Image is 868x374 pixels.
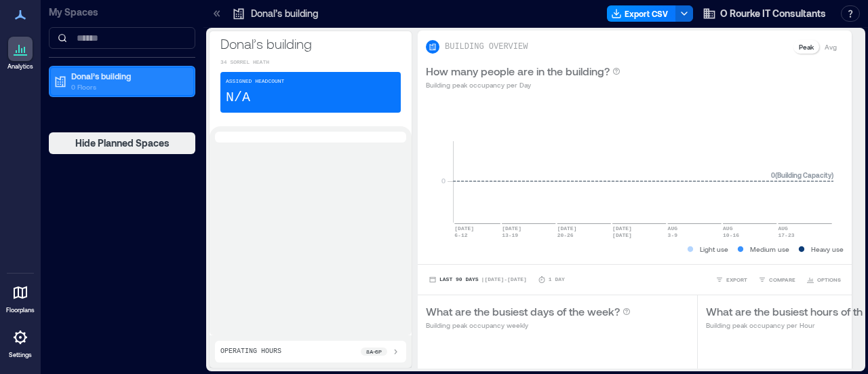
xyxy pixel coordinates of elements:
p: Analytics [7,62,33,71]
p: Medium use [750,244,789,255]
text: AUG [778,225,789,231]
p: Building peak occupancy weekly [426,320,631,331]
text: AUG [668,225,678,231]
button: O Rourke IT Consultants [698,3,830,24]
span: Hide Planned Spaces [75,136,170,150]
button: COMPARE [755,273,798,286]
button: OPTIONS [804,273,844,286]
p: Heavy use [811,244,844,255]
p: My Spaces [49,5,195,19]
span: EXPORT [726,276,747,284]
a: Analytics [3,33,37,75]
text: 6-12 [454,232,467,238]
p: 8a - 6p [366,348,382,356]
p: Assigned Headcount [226,77,284,86]
p: Avg [825,41,837,52]
p: Donal’s building [220,34,401,53]
p: 0 Floors [71,81,185,92]
text: 20-26 [557,232,574,238]
button: Export CSV [607,5,676,22]
span: O Rourke IT Consultants [720,7,826,20]
p: Floorplans [6,306,35,314]
p: 1 Day [549,276,565,284]
text: 3-9 [668,232,678,238]
a: Settings [4,321,37,363]
tspan: 0 [441,176,446,185]
p: Peak [799,41,814,52]
p: BUILDING OVERVIEW [445,41,528,52]
text: [DATE] [612,225,632,231]
p: Donal’s building [251,7,318,20]
p: Operating Hours [220,346,281,357]
text: [DATE] [502,225,521,231]
button: EXPORT [713,273,750,286]
text: [DATE] [454,225,474,231]
text: [DATE] [612,232,632,238]
text: 17-23 [778,232,795,238]
p: N/A [226,88,250,107]
p: 34 sorrel Heath [220,58,401,67]
p: Settings [9,351,32,359]
text: 13-19 [502,232,518,238]
p: What are the busiest days of the week? [426,303,620,320]
span: OPTIONS [817,276,841,284]
text: AUG [723,225,733,231]
text: [DATE] [557,225,577,231]
p: Building peak occupancy per Day [426,79,620,90]
p: Donal’s building [71,71,185,81]
p: Light use [700,244,728,255]
button: Last 90 Days |[DATE]-[DATE] [426,273,530,286]
button: Hide Planned Spaces [49,132,195,154]
p: How many people are in the building? [426,63,610,79]
span: COMPARE [769,276,795,284]
a: Floorplans [2,276,39,318]
text: 10-16 [723,232,739,238]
